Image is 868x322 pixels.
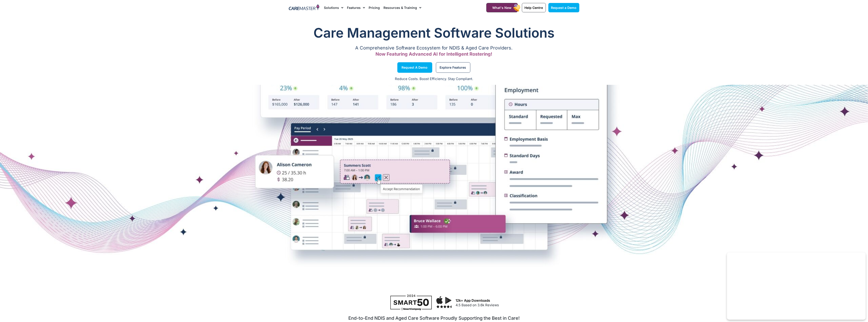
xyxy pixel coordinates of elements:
[3,76,865,82] p: Reduce Costs. Boost Efficiency. Stay Compliant.
[397,62,432,73] a: Request a Demo
[525,6,543,10] span: Help Centre
[440,66,466,69] span: Explore Features
[493,6,512,10] span: What's New
[376,51,493,57] span: Now Featuring Advanced AI for Intelligent Rostering!
[486,3,518,12] a: What's New
[522,3,546,12] a: Help Centre
[551,6,577,10] span: Request a Demo
[289,4,320,11] img: CareMaster Logo
[436,62,470,73] a: Explore Features
[292,315,577,321] h2: End-to-End NDIS and Aged Care Software Proudly Supporting the Best in Care!
[727,252,866,320] iframe: Popup CTA
[456,299,577,303] h3: 12k+ App Downloads
[456,303,577,308] p: 4.5 Based on 3.6k Reviews
[548,3,579,12] a: Request a Demo
[402,66,428,69] span: Request a Demo
[289,47,579,49] p: A Comprehensive Software Ecosystem for NDIS & Aged Care Providers.
[289,24,579,42] h1: Care Management Software Solutions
